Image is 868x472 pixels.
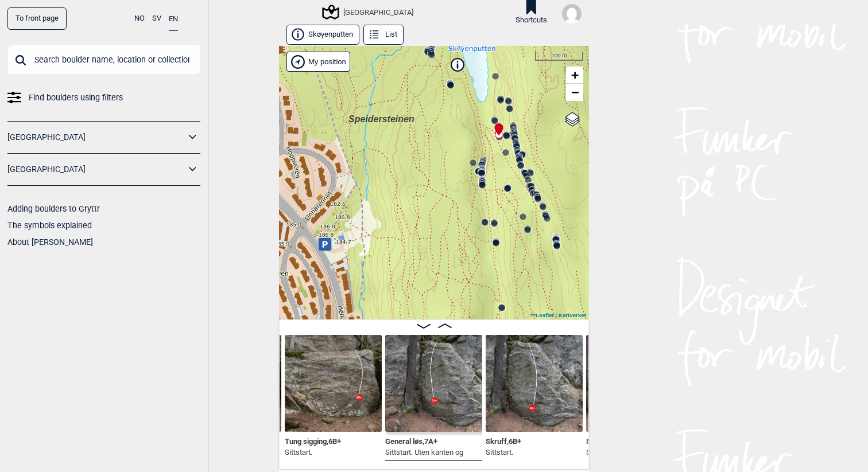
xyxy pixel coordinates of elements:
[285,335,382,432] img: Tung sigging 200421
[385,447,463,458] p: Sittstart. Uten kanten og
[530,312,554,318] a: Leaflet
[586,447,630,458] p: Sittstart.
[7,161,185,178] a: [GEOGRAPHIC_DATA]
[559,312,586,318] a: Kartverket
[561,107,583,132] a: Layers
[7,129,185,146] a: [GEOGRAPHIC_DATA]
[562,4,582,24] img: User fallback1
[7,237,93,247] a: About [PERSON_NAME]
[486,447,521,458] p: Sittstart.
[385,335,482,432] img: General los 200417
[152,7,161,30] button: SV
[586,335,683,432] img: Skratobakk 200417
[348,112,355,119] div: Speidersteinen
[385,435,437,446] span: General løs , 7A+
[324,5,413,19] div: [GEOGRAPHIC_DATA]
[285,435,341,446] span: Tung sigging , 6B+
[7,45,200,75] input: Search boulder name, location or collection
[7,204,100,213] a: Adding boulders to Gryttr
[29,89,123,106] span: Find boulders using filters
[566,67,583,84] a: Zoom in
[7,89,200,106] a: Find boulders using filters
[486,335,583,432] img: Skruff 200417
[348,114,414,124] span: Speidersteinen
[134,7,145,30] button: NO
[486,435,521,446] span: Skruff , 6B+
[169,7,178,31] button: EN
[571,68,579,82] span: +
[566,84,583,101] a: Zoom out
[7,221,92,230] a: The symbols explained
[535,52,583,61] div: 100 m
[286,52,350,72] div: Show my position
[571,85,579,99] span: −
[286,25,359,45] button: Skøyenputten
[586,435,630,446] span: Skråtobakk , 4
[363,25,404,45] button: List
[555,312,557,318] span: |
[7,7,67,30] a: To front page
[285,447,341,458] p: Sittstart.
